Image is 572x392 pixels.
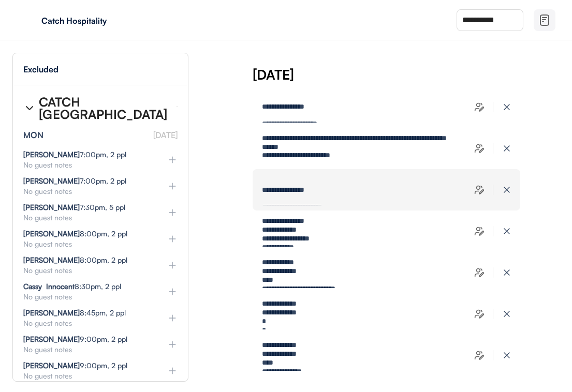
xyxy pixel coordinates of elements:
div: 8:00pm, 2 ppl [23,230,127,237]
div: 7:00pm, 2 ppl [23,151,126,158]
img: plus%20%281%29.svg [167,181,178,191]
img: users-edit.svg [474,226,485,236]
img: x-close%20%283%29.svg [502,226,512,236]
img: plus%20%281%29.svg [167,339,178,350]
div: No guest notes [23,161,151,169]
div: 8:30pm, 2 ppl [23,283,121,290]
strong: [PERSON_NAME] [23,203,80,212]
div: 7:00pm, 2 ppl [23,177,126,185]
div: No guest notes [23,320,151,327]
font: [DATE] [153,130,178,140]
div: Excluded [23,65,58,73]
div: No guest notes [23,372,151,380]
strong: [PERSON_NAME] [23,176,80,185]
div: [DATE] [253,65,572,84]
img: x-close%20%283%29.svg [502,102,512,112]
div: 9:00pm, 2 ppl [23,336,127,343]
img: chevron-right%20%281%29.svg [23,102,36,114]
img: users-edit.svg [474,350,485,360]
strong: [PERSON_NAME] [23,255,80,264]
img: users-edit.svg [474,102,485,112]
strong: [PERSON_NAME] [23,229,80,238]
img: plus%20%281%29.svg [167,313,178,323]
img: plus%20%281%29.svg [167,287,178,297]
div: MON [23,131,43,139]
img: file-02.svg [538,14,551,26]
img: x-close%20%283%29.svg [502,143,512,154]
img: plus%20%281%29.svg [167,366,178,376]
strong: [PERSON_NAME] [23,335,80,343]
img: plus%20%281%29.svg [167,155,178,165]
div: Catch Hospitality [41,17,172,25]
img: plus%20%281%29.svg [167,207,178,218]
img: yH5BAEAAAAALAAAAAABAAEAAAIBRAA7 [21,12,37,28]
strong: [PERSON_NAME] [23,361,80,370]
img: users-edit.svg [474,309,485,319]
div: 9:00pm, 2 ppl [23,362,127,369]
strong: Cassy Innocent [23,282,75,291]
strong: [PERSON_NAME] [23,308,80,317]
img: x-close%20%283%29.svg [502,185,512,195]
img: x-close%20%283%29.svg [502,309,512,319]
img: x-close%20%283%29.svg [502,267,512,278]
div: No guest notes [23,293,151,300]
div: No guest notes [23,214,151,221]
div: 8:45pm, 2 ppl [23,309,126,316]
div: No guest notes [23,188,151,195]
img: plus%20%281%29.svg [167,234,178,244]
div: No guest notes [23,240,151,248]
div: 7:30pm, 5 ppl [23,204,125,211]
img: x-close%20%283%29.svg [502,350,512,360]
div: No guest notes [23,267,151,274]
div: No guest notes [23,346,151,353]
img: users-edit.svg [474,267,485,278]
strong: [PERSON_NAME] [23,150,80,159]
div: 8:00pm, 2 ppl [23,257,127,264]
div: CATCH [GEOGRAPHIC_DATA] [39,96,168,120]
img: plus%20%281%29.svg [167,260,178,270]
img: users-edit.svg [474,143,485,154]
img: users-edit.svg [474,185,485,195]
